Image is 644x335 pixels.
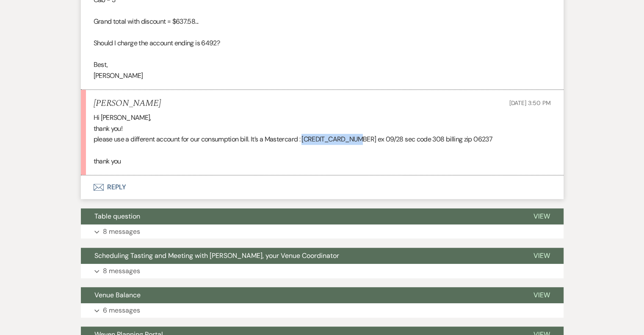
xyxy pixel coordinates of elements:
[94,251,339,260] span: Scheduling Tasting and Meeting with [PERSON_NAME], your Venue Coordinator
[81,303,564,318] button: 6 messages
[103,226,140,237] p: 8 messages
[94,38,551,49] p: Should I charge the account ending is 6492?
[94,123,551,134] p: thank you!
[103,266,140,277] p: 8 messages
[94,134,551,145] p: please use a different account for our consumption bill. It’s a Mastercard : [CREDIT_CARD_NUMBER]...
[94,112,551,123] p: Hi [PERSON_NAME],
[81,264,564,278] button: 8 messages
[533,251,550,260] span: View
[520,287,564,303] button: View
[509,99,550,107] span: [DATE] 3:50 PM
[94,291,141,299] span: Venue Balance
[533,291,550,299] span: View
[81,224,564,239] button: 8 messages
[520,208,564,224] button: View
[103,305,140,316] p: 6 messages
[94,156,551,167] p: thank you
[533,212,550,221] span: View
[81,287,520,303] button: Venue Balance
[94,98,161,109] h5: [PERSON_NAME]
[81,175,564,199] button: Reply
[520,248,564,264] button: View
[94,59,551,70] p: Best,
[94,212,140,221] span: Table question
[94,16,551,27] p: Grand total with discount = $637.58...
[94,70,551,81] p: [PERSON_NAME]
[81,208,520,224] button: Table question
[81,248,520,264] button: Scheduling Tasting and Meeting with [PERSON_NAME], your Venue Coordinator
